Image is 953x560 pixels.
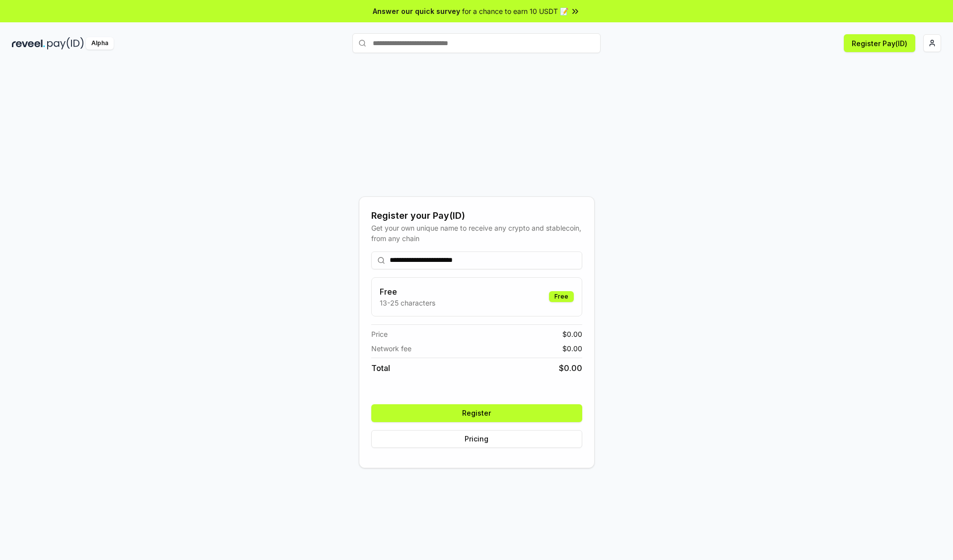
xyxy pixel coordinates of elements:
[12,37,45,50] img: reveel_dark
[373,6,460,16] span: Answer our quick survey
[380,298,435,308] p: 13-25 characters
[549,291,574,302] div: Free
[371,223,582,244] div: Get your own unique name to receive any crypto and stablecoin, from any chain
[371,362,390,374] span: Total
[844,34,915,52] button: Register Pay(ID)
[371,430,582,448] button: Pricing
[371,343,411,354] span: Network fee
[371,209,582,223] div: Register your Pay(ID)
[562,329,582,339] span: $ 0.00
[562,343,582,354] span: $ 0.00
[559,362,582,374] span: $ 0.00
[380,286,435,298] h3: Free
[47,37,84,50] img: pay_id
[86,37,114,50] div: Alpha
[462,6,568,16] span: for a chance to earn 10 USDT 📝
[371,329,388,339] span: Price
[371,404,582,422] button: Register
